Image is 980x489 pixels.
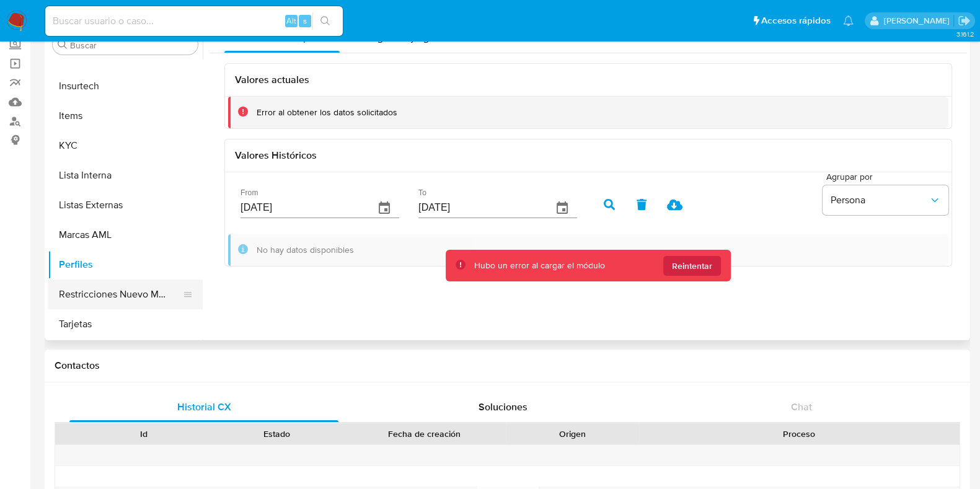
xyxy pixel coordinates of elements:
[48,280,193,309] button: Restricciones Nuevo Mundo
[883,15,953,27] p: marcela.perdomo@mercadolibre.com.co
[823,185,948,215] button: Persona
[843,15,854,26] a: Notificaciones
[418,189,426,196] label: To
[286,15,296,27] span: Alt
[48,220,203,250] button: Marcas AML
[830,194,929,206] span: Persona
[352,428,497,440] div: Fecha de creación
[958,14,971,27] a: Salir
[761,14,831,27] span: Accesos rápidos
[45,13,343,29] input: Buscar usuario o caso...
[479,400,528,414] span: Soluciones
[241,189,258,196] label: From
[826,172,952,181] span: Agrupar por
[48,161,203,190] button: Lista Interna
[48,309,203,339] button: Tarjetas
[48,101,203,131] button: Items
[474,260,605,271] div: Hubo un error al cargar el módulo
[48,131,203,161] button: KYC
[303,15,307,27] span: s
[312,12,338,30] button: search-icon
[219,428,335,440] div: Estado
[235,149,942,162] h3: Valores Históricos
[791,400,812,414] span: Chat
[48,250,203,280] button: Perfiles
[48,71,203,101] button: Insurtech
[648,428,951,440] div: Proceso
[86,428,201,440] div: Id
[58,40,68,50] button: Buscar
[70,40,193,51] input: Buscar
[257,107,397,118] div: Error al obtener los datos solicitados
[514,428,630,440] div: Origen
[55,359,960,372] h1: Contactos
[956,29,974,39] span: 3.161.2
[48,190,203,220] button: Listas Externas
[177,400,231,414] span: Historial CX
[235,74,942,86] h3: Valores actuales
